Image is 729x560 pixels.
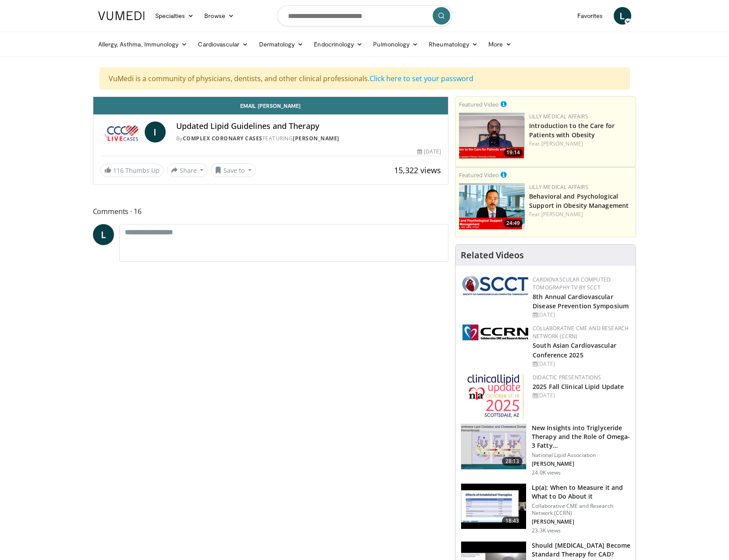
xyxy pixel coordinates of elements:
[541,210,583,218] a: [PERSON_NAME]
[533,382,624,391] a: 2025 Fall Clinical Lipid Update
[529,121,615,139] a: Introduction to the Care for Patients with Obesity
[541,140,583,147] a: [PERSON_NAME]
[533,311,629,319] div: [DATE]
[93,97,448,114] a: Email [PERSON_NAME]
[532,518,630,525] p: [PERSON_NAME]
[211,163,256,177] button: Save to
[93,206,449,217] span: Comments 16
[483,36,517,53] a: More
[461,250,524,260] h4: Related Videos
[254,36,309,53] a: Dermatology
[192,36,253,53] a: Cardiovascular
[462,325,528,340] img: a04ee3ba-8487-4636-b0fb-5e8d268f3737.png.150x105_q85_autocrop_double_scale_upscale_version-0.2.png
[423,36,483,53] a: Rheumatology
[461,483,630,534] a: 18:43 Lp(a): When to Measure it and What to Do About it Collaborative CME and Research Network (C...
[199,7,239,25] a: Browse
[532,483,630,501] h3: Lp(a): When to Measure it and What to Do About it
[145,121,166,143] a: I
[93,36,193,53] a: Allergy, Asthma, Immunology
[533,392,629,399] div: [DATE]
[529,183,588,191] a: Lilly Medical Affairs
[100,68,630,89] div: VuMedi is a community of physicians, dentists, and other clinical professionals.
[462,276,528,295] img: 51a70120-4f25-49cc-93a4-67582377e75f.png.150x105_q85_autocrop_double_scale_upscale_version-0.2.png
[113,166,124,175] span: 116
[176,121,441,131] h4: Updated Lipid Guidelines and Therapy
[368,36,423,53] a: Pulmonology
[150,7,199,25] a: Specialties
[533,374,629,382] div: Didactic Presentations
[459,100,499,108] small: Featured Video
[370,74,473,83] a: Click here to set your password
[533,360,629,368] div: [DATE]
[533,276,611,291] a: Cardiovascular Computed Tomography TV by SCCT
[176,135,441,143] div: By FEATURING
[532,460,630,467] p: [PERSON_NAME]
[532,469,561,476] p: 24.0K views
[504,219,523,227] span: 24:49
[504,149,523,157] span: 19:14
[533,292,629,310] a: 8th Annual Cardiovascular Disease Prevention Symposium
[529,210,632,218] div: Feat.
[459,171,499,179] small: Featured Video
[532,527,561,534] p: 23.3K views
[277,5,452,26] input: Search topics, interventions
[93,224,114,245] a: L
[459,113,525,159] img: acc2e291-ced4-4dd5-b17b-d06994da28f3.png.150x105_q85_crop-smart_upscale.png
[461,484,526,529] img: 7a20132b-96bf-405a-bedd-783937203c38.150x105_q85_crop-smart_upscale.jpg
[529,140,632,148] div: Feat.
[572,7,608,25] a: Favorites
[529,192,629,210] a: Behavioral and Psychological Support in Obesity Management
[394,165,441,175] span: 15,322 views
[309,36,368,53] a: Endocrinology
[461,424,526,470] img: 45ea033d-f728-4586-a1ce-38957b05c09e.150x105_q85_crop-smart_upscale.jpg
[100,121,141,143] img: Complex Coronary Cases
[459,113,525,159] a: 19:14
[461,424,630,476] a: 28:13 New Insights into Triglyceride Therapy and the Role of Omega-3 Fatty… National Lipid Associ...
[467,374,524,420] img: d65bce67-f81a-47c5-b47d-7b8806b59ca8.jpg.150x105_q85_autocrop_double_scale_upscale_version-0.2.jpg
[167,163,208,177] button: Share
[100,164,164,177] a: 116 Thumbs Up
[532,452,630,459] p: National Lipid Association
[417,148,441,156] div: [DATE]
[293,135,339,142] a: [PERSON_NAME]
[502,457,523,466] span: 28:13
[459,183,525,229] img: ba3304f6-7838-4e41-9c0f-2e31ebde6754.png.150x105_q85_crop-smart_upscale.png
[533,325,629,340] a: Collaborative CME and Research Network (CCRN)
[532,503,630,517] p: Collaborative CME and Research Network (CCRN)
[533,341,616,359] a: South Asian Cardiovascular Conference 2025
[532,424,630,450] h3: New Insights into Triglyceride Therapy and the Role of Omega-3 Fatty…
[183,135,263,142] a: Complex Coronary Cases
[532,541,630,559] h3: Should [MEDICAL_DATA] Become Standard Therapy for CAD?
[614,7,631,25] a: L
[98,11,145,20] img: VuMedi Logo
[502,517,523,525] span: 18:43
[459,183,525,229] a: 24:49
[529,113,588,120] a: Lilly Medical Affairs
